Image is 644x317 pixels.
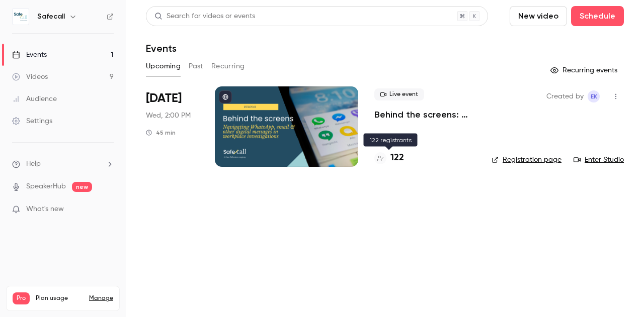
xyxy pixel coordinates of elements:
h6: Safecall [37,12,65,22]
li: help-dropdown-opener [12,159,114,169]
span: Live event [374,88,424,100]
div: 45 min [146,129,176,137]
span: Created by [546,90,584,102]
div: Oct 8 Wed, 2:00 PM (Europe/London) [146,86,199,167]
h1: Events [146,42,177,54]
a: Manage [89,294,113,302]
h4: 122 [390,151,404,165]
button: Schedule [571,6,624,26]
span: EK [591,90,597,102]
span: Wed, 2:00 PM [146,111,191,121]
a: SpeakerHub [26,181,66,192]
img: Safecall [13,9,29,25]
iframe: Noticeable Trigger [102,205,114,214]
span: Emma` Koster [588,90,600,102]
button: Recurring [211,58,245,74]
div: Videos [12,72,48,82]
span: [DATE] [146,90,182,107]
a: Enter Studio [574,155,624,165]
span: Pro [13,292,30,304]
div: Settings [12,116,52,126]
div: Audience [12,94,57,104]
span: Plan usage [36,294,83,302]
button: Past [189,58,203,74]
div: Events [12,50,47,60]
div: Search for videos or events [154,11,255,22]
button: Recurring events [546,62,624,78]
a: Behind the screens: navigating WhatsApp, email & other digital messages in workplace investigations [374,109,475,121]
button: Upcoming [146,58,181,74]
a: Registration page [492,155,561,165]
a: 122 [374,151,404,165]
span: new [72,182,92,192]
span: Help [26,159,41,169]
button: New video [510,6,567,26]
span: What's new [26,204,64,215]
